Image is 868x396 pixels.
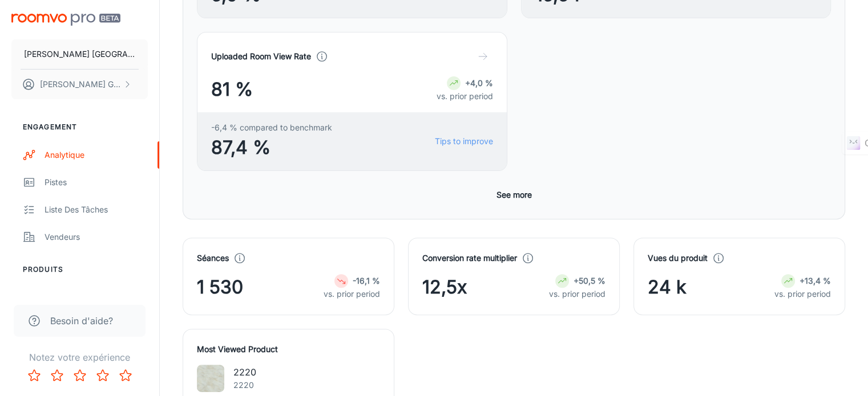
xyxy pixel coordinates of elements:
button: Rate 3 star [68,364,91,387]
button: See more [492,185,536,205]
img: 2220 [197,365,224,392]
button: Rate 5 star [114,364,137,387]
div: Analytique [45,149,148,161]
p: 2220 [233,365,256,379]
h4: Most Viewed Product [197,343,380,356]
span: 12,5x [422,273,467,301]
button: Rate 4 star [91,364,114,387]
span: 87,4 % [211,134,332,161]
p: 2220 [233,379,256,391]
strong: +50,5 % [574,276,605,285]
p: vs. prior period [324,288,380,300]
strong: +13,4 % [800,276,831,285]
p: Notez votre expérience [9,350,150,364]
button: [PERSON_NAME] [GEOGRAPHIC_DATA] [11,39,148,69]
span: 1 530 [197,273,243,301]
p: [PERSON_NAME] [GEOGRAPHIC_DATA] [24,48,135,60]
div: Liste des tâches [45,203,148,216]
h4: Uploaded Room View Rate [211,50,311,63]
p: vs. prior period [437,90,493,103]
p: vs. prior period [774,288,831,300]
span: Besoin d'aide? [50,314,113,328]
div: Mes produits [45,291,148,304]
button: Rate 1 star [23,364,46,387]
span: -6,4 % compared to benchmark [211,121,332,134]
strong: -16,1 % [353,276,380,285]
button: [PERSON_NAME] Gosselin [11,70,148,99]
span: 24 k [648,273,687,301]
div: pistes [45,176,148,189]
h4: Conversion rate multiplier [422,252,517,264]
h4: Vues du produit [648,252,708,264]
span: 81 % [211,76,253,103]
p: vs. prior period [549,288,605,300]
strong: +4,0 % [465,78,493,88]
img: Roomvo PRO Beta [11,14,120,26]
p: [PERSON_NAME] Gosselin [40,78,120,91]
h4: Séances [197,252,229,264]
a: Tips to improve [435,135,493,148]
div: Vendeurs [45,231,148,243]
button: Rate 2 star [46,364,68,387]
